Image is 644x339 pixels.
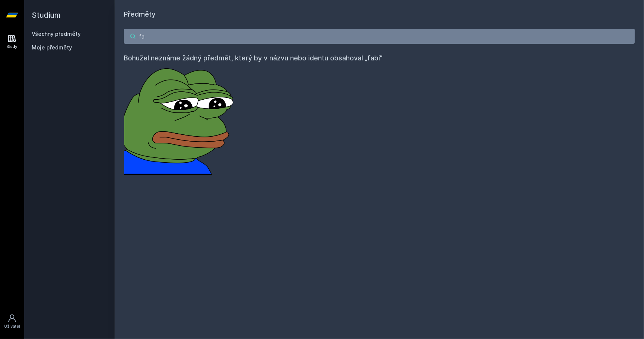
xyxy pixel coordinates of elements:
[2,310,23,333] a: Uživatel
[124,63,237,175] img: error_picture.png
[7,44,18,49] div: Study
[4,324,20,329] div: Uživatel
[2,30,23,53] a: Study
[32,44,72,51] span: Moje předměty
[32,31,81,37] a: Všechny předměty
[124,53,635,63] h4: Bohužel neznáme žádný předmět, který by v názvu nebo identu obsahoval „fabi”
[124,29,635,44] input: Název nebo ident předmětu…
[124,9,635,20] h1: Předměty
